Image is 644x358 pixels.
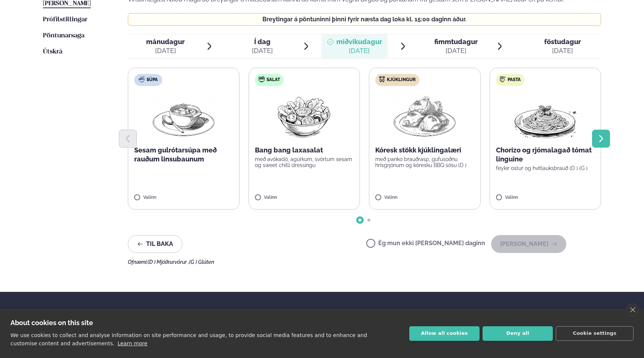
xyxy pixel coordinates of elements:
img: salad.svg [259,76,265,82]
img: chicken.svg [379,76,385,82]
a: Pöntunarsaga [43,31,84,40]
img: Spagetti.png [512,92,578,140]
span: Prófílstillingar [43,16,87,23]
span: (D ) Mjólkurvörur , [148,259,189,265]
span: Go to slide 1 [358,219,361,222]
img: Soup.png [151,92,216,140]
span: Pöntunarsaga [43,33,84,39]
span: miðvikudagur [336,38,382,46]
span: mánudagur [146,38,185,46]
span: föstudagur [544,38,581,46]
p: Chorizo og rjómalagað tómat linguine [496,146,595,164]
span: [PERSON_NAME] [43,0,91,7]
span: Súpa [147,77,158,83]
span: Útskrá [43,49,62,55]
p: feykir ostur og hvítlauksbrauð (D ) (G ) [496,165,595,171]
a: Prófílstillingar [43,15,87,24]
button: Next slide [592,130,610,148]
p: Sesam gulrótarsúpa með rauðum linsubaunum [134,146,233,164]
p: Kóresk stökk kjúklingalæri [375,146,474,155]
span: (G ) Glúten [189,259,214,265]
span: Kjúklingur [387,77,416,83]
div: [DATE] [252,46,273,55]
p: Bang bang laxasalat [255,146,354,155]
p: We use cookies to collect and analyse information on site performance and usage, to provide socia... [10,332,367,346]
div: [DATE] [544,46,581,55]
p: Breytingar á pöntuninni þinni fyrir næsta dag loka kl. 15:00 daginn áður. [136,16,594,22]
button: Allow all cookies [409,326,480,341]
a: Learn more [117,340,147,346]
div: [DATE] [336,46,382,55]
span: Í dag [252,37,273,46]
img: Salad.png [271,92,337,140]
button: Deny all [483,326,553,341]
div: [DATE] [434,46,478,55]
button: [PERSON_NAME] [491,235,566,253]
span: Go to slide 2 [367,219,370,222]
button: Til baka [128,235,182,253]
span: Pasta [508,77,521,83]
p: með avókadó, agúrkum, svörtum sesam og sweet chilli dressingu [255,156,354,168]
a: close [626,303,639,316]
span: fimmtudagur [434,38,478,46]
div: Ofnæmi: [128,259,601,265]
img: soup.svg [139,76,145,82]
button: Previous slide [119,130,137,148]
strong: About cookies on this site [10,319,93,327]
div: [DATE] [146,46,185,55]
img: Chicken-thighs.png [392,92,457,140]
button: Cookie settings [556,326,634,341]
span: Salat [266,77,280,83]
p: með panko brauðrasp, gufusoðnu hrísgrjónum og kóresku BBQ sósu (D ) [375,156,474,168]
img: pasta.svg [500,76,506,82]
a: Útskrá [43,47,62,56]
